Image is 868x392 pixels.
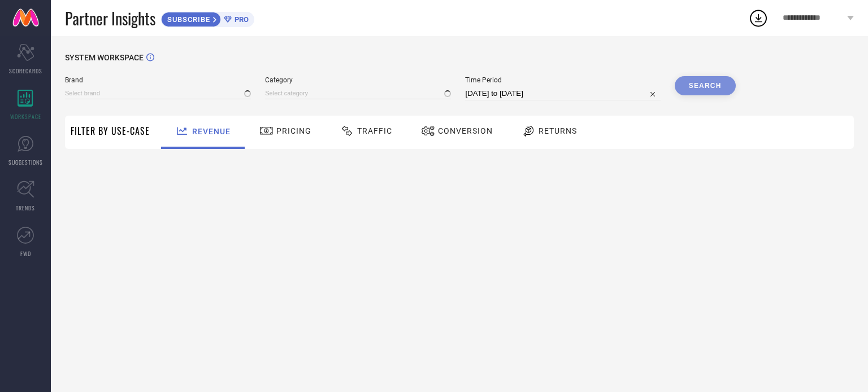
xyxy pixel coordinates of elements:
[65,76,251,84] span: Brand
[539,126,577,135] span: Returns
[265,76,451,84] span: Category
[748,8,769,28] div: Open download list
[16,204,35,212] span: TRENDS
[8,158,43,166] span: SUGGESTIONS
[465,76,660,84] span: Time Period
[232,15,249,24] span: PRO
[65,53,144,62] span: SYSTEM WORKSPACE
[465,87,660,100] input: Select time period
[162,15,213,24] span: SUBSCRIBE
[71,124,150,138] span: Filter By Use-Case
[276,126,311,135] span: Pricing
[10,112,41,121] span: WORKSPACE
[438,126,493,135] span: Conversion
[161,9,254,27] a: SUBSCRIBEPRO
[9,67,42,75] span: SCORECARDS
[265,87,451,99] input: Select category
[65,7,155,30] span: Partner Insights
[65,87,251,99] input: Select brand
[357,126,392,135] span: Traffic
[192,127,231,136] span: Revenue
[20,249,31,258] span: FWD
